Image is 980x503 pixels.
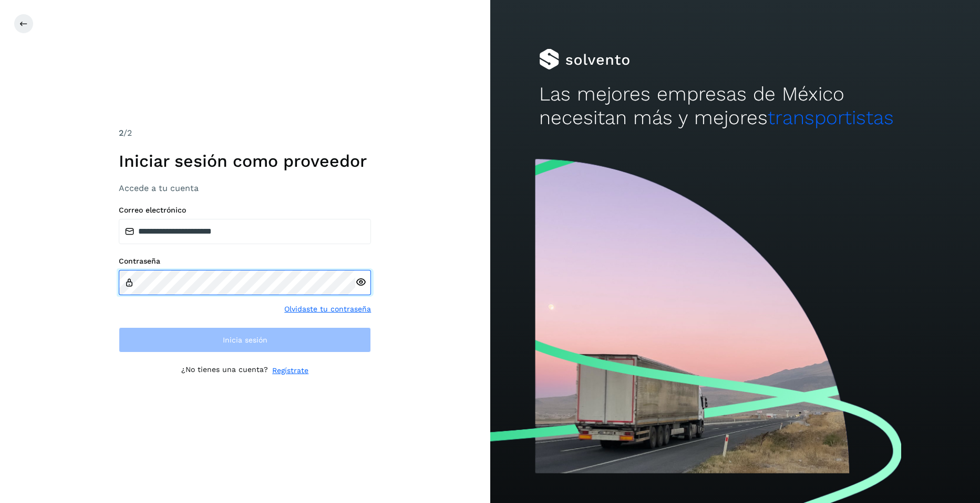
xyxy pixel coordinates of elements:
span: Inicia sesión [223,336,267,344]
span: transportistas [768,106,894,129]
label: Correo electrónico [119,206,371,215]
div: /2 [119,127,371,139]
span: 2 [119,128,123,138]
h1: Iniciar sesión como proveedor [119,151,371,171]
h2: Las mejores empresas de México necesitan más y mejores [539,83,931,129]
a: Regístrate [272,365,308,376]
a: Olvidaste tu contraseña [284,304,371,315]
button: Inicia sesión [119,327,371,353]
h3: Accede a tu cuenta [119,183,371,193]
p: ¿No tienes una cuenta? [181,365,268,376]
label: Contraseña [119,257,371,266]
